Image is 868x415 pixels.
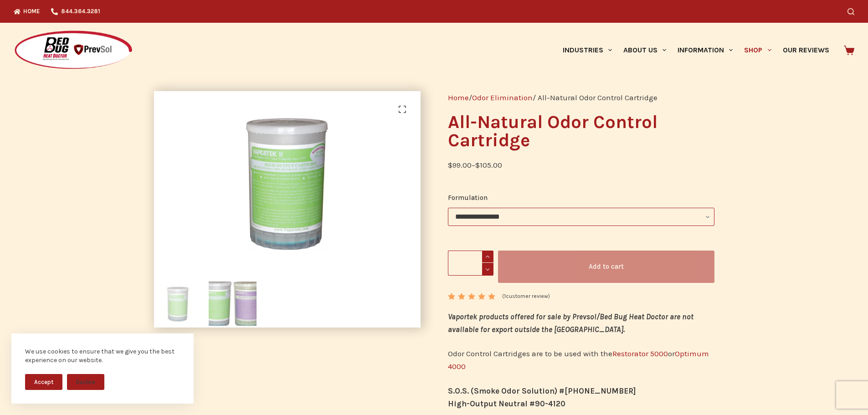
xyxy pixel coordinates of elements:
span: Rated out of 5 based on customer rating [448,293,497,342]
a: Information [672,23,739,77]
a: Shop [739,23,777,77]
strong: Vaportek products offered for sale by Prevsol/Bed Bug Heat Doctor are not available for export ou... [448,312,693,334]
a: Our Reviews [777,23,835,77]
div: We use cookies to ensure that we give you the best experience on our website. [25,347,180,365]
img: Prevsol/Bed Bug Heat Doctor [14,30,133,71]
a: Industries [557,23,617,77]
button: Accept [25,374,62,390]
span: 1 [448,293,454,307]
input: Product quantity [448,251,493,276]
a: Home [448,93,469,102]
img: All-Natural Odor Control Cartridge [154,280,202,328]
button: Decline [67,374,104,390]
p: – [448,159,714,171]
h1: All-Natural Odor Control Cartridge [448,113,714,149]
button: Search [847,8,854,15]
label: Formulation [448,192,714,204]
bdi: 99.00 [448,160,472,169]
strong: High-Output Neutral #90-4120 [448,399,565,408]
a: Restorator 5000 [612,349,668,358]
div: Rated 5.00 out of 5 [448,293,497,300]
button: Add to cart [498,251,714,283]
span: $ [475,160,480,169]
nav: Primary [557,23,835,77]
bdi: 105.00 [475,160,502,169]
a: (1customer review) [502,292,550,301]
span: 1 [504,293,506,299]
a: Odor Elimination [472,93,533,102]
a: About Us [617,23,672,77]
img: Odor Elimination Cartridges in Neutral and Smoke Odor Solution Scents [209,280,257,328]
nav: Breadcrumb [448,91,714,104]
a: View full-screen image gallery [393,100,411,118]
p: Odor Control Cartridges are to be used with the or [448,347,714,373]
span: $ [448,160,452,169]
strong: S.O.S. (Smoke Odor Solution) #[PHONE_NUMBER] [448,386,636,395]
